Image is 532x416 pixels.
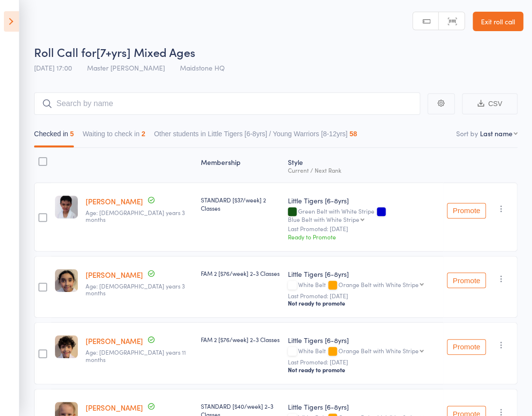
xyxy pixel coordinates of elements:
span: [DATE] 17:00 [34,63,72,72]
img: image1673504367.png [55,196,78,218]
span: Roll Call for [34,44,96,60]
button: Waiting to check in2 [83,125,145,147]
a: [PERSON_NAME] [86,402,143,413]
span: Age: [DEMOGRAPHIC_DATA] years 3 months [86,282,185,297]
div: STANDARD [$37/week] 2 Classes [201,196,280,212]
div: FAM 2 [$76/week] 2-3 Classes [201,335,280,344]
div: Current / Next Rank [288,167,439,173]
button: CSV [462,93,517,114]
div: Not ready to promote [288,366,439,374]
a: Exit roll call [473,12,523,31]
div: Little Tigers [6-8yrs] [288,196,439,205]
button: Checked in5 [34,125,74,147]
img: image1757663692.png [55,335,78,358]
div: Orange Belt with White Stripe [338,281,419,288]
div: 5 [70,130,74,138]
span: Maidstone HQ [180,63,225,72]
div: 2 [142,130,145,138]
div: FAM 2 [$76/week] 2-3 Classes [201,269,280,277]
input: Search by name [34,92,420,115]
label: Sort by [456,128,478,138]
div: Style [284,152,443,178]
button: Promote [447,203,486,218]
small: Last Promoted: [DATE] [288,292,439,299]
div: Not ready to promote [288,299,439,307]
img: image1757663682.png [55,269,78,292]
div: Blue Belt with White Stripe [288,216,359,222]
div: 58 [350,130,357,138]
small: Last Promoted: [DATE] [288,359,439,365]
button: Other students in Little Tigers [6-8yrs] / Young Warriors [8-12yrs]58 [154,125,357,147]
div: Little Tigers [6-8yrs] [288,335,439,345]
div: White Belt [288,281,439,289]
a: [PERSON_NAME] [86,270,143,280]
button: Promote [447,272,486,288]
div: Ready to Promote [288,233,439,241]
div: White Belt [288,347,439,356]
small: Last Promoted: [DATE] [288,225,439,232]
div: Membership [197,152,284,178]
div: Little Tigers [6-8yrs] [288,402,439,412]
div: Last name [480,128,513,138]
a: [PERSON_NAME] [86,336,143,346]
span: Age: [DEMOGRAPHIC_DATA] years 11 months [86,348,186,363]
div: Orange Belt with White Stripe [338,347,419,354]
a: [PERSON_NAME] [86,196,143,206]
span: Master [PERSON_NAME] [87,63,165,72]
button: Promote [447,339,486,355]
div: Little Tigers [6-8yrs] [288,269,439,279]
div: Green Belt with White Stripe [288,208,439,222]
span: Age: [DEMOGRAPHIC_DATA] years 3 months [86,208,185,223]
span: [7+yrs] Mixed Ages [96,44,195,60]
